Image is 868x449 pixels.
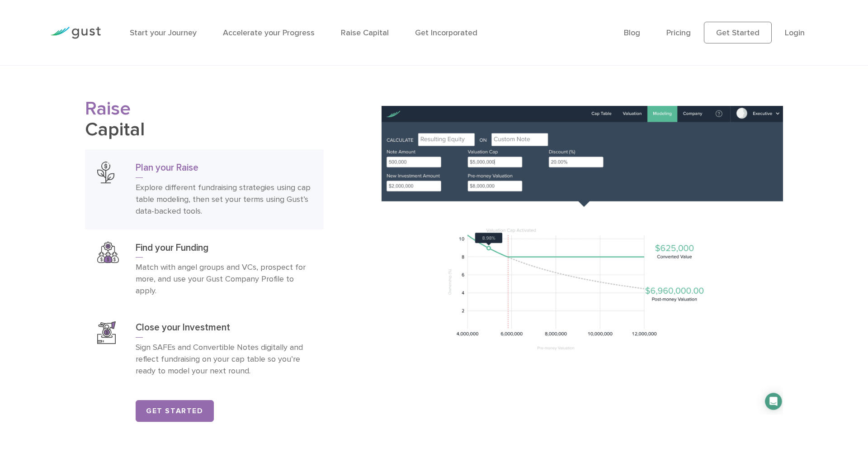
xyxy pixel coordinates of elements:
[136,400,214,422] a: Get Started
[136,242,311,258] h3: Find your Funding
[136,182,311,217] p: Explore different fundraising strategies using cap table modeling, then set your terms using Gust...
[85,149,324,229] a: Plan Your RaisePlan your RaiseExplore different fundraising strategies using cap table modeling, ...
[341,28,389,38] a: Raise Capital
[130,28,197,38] a: Start your Journey
[704,22,772,43] a: Get Started
[136,162,311,178] h3: Plan your Raise
[223,28,315,38] a: Accelerate your Progress
[85,99,324,140] h2: Capital
[85,229,324,310] a: Find Your FundingFind your FundingMatch with angel groups and VCs, prospect for more, and use you...
[136,321,311,338] h3: Close your Investment
[97,162,114,184] img: Plan Your Raise
[97,321,116,344] img: Close Your Investment
[85,309,324,389] a: Close Your InvestmentClose your InvestmentSign SAFEs and Convertible Notes digitally and reflect ...
[136,262,311,297] p: Match with angel groups and VCs, prospect for more, and use your Gust Company Profile to apply.
[666,28,691,38] a: Pricing
[97,242,119,263] img: Find Your Funding
[415,28,477,38] a: Get Incorporated
[624,28,640,38] a: Blog
[382,106,783,415] img: Plan Your Raise
[85,97,131,120] span: Raise
[136,342,311,377] p: Sign SAFEs and Convertible Notes digitally and reflect fundraising on your cap table so you’re re...
[785,28,805,38] a: Login
[50,27,101,39] img: Gust Logo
